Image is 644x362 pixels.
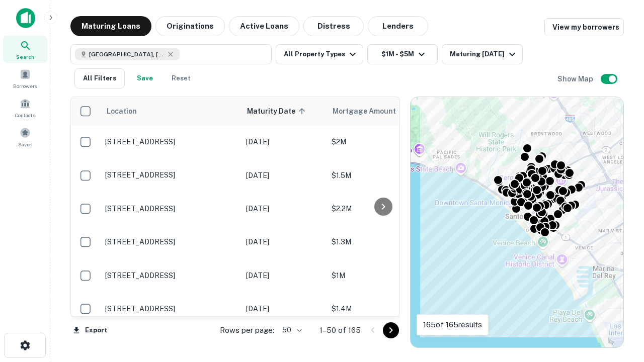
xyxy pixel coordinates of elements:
button: All Filters [74,68,125,88]
button: Export [70,323,110,338]
button: Maturing Loans [70,16,151,36]
p: $1.3M [332,236,432,247]
a: Search [3,36,47,63]
p: [STREET_ADDRESS] [105,304,236,313]
button: Maturing [DATE] [442,44,523,64]
button: Go to next page [383,322,399,338]
span: Location [106,105,137,117]
button: Originations [155,16,225,36]
div: 50 [278,323,303,337]
p: [STREET_ADDRESS] [105,237,236,246]
button: Save your search to get updates of matches that match your search criteria. [129,68,161,88]
p: [DATE] [246,203,321,214]
button: $1M - $5M [367,44,438,64]
p: $1.4M [332,303,432,314]
span: Mortgage Amount [333,105,409,117]
span: [GEOGRAPHIC_DATA], [GEOGRAPHIC_DATA], [GEOGRAPHIC_DATA] [89,50,165,59]
span: Search [16,53,34,61]
button: All Property Types [276,44,363,64]
p: [STREET_ADDRESS] [105,170,236,179]
span: Contacts [15,111,35,119]
p: $2M [332,136,432,147]
p: $1.5M [332,170,432,181]
span: Maturity Date [247,105,308,117]
p: [DATE] [246,136,321,147]
button: Active Loans [229,16,299,36]
p: [DATE] [246,236,321,247]
th: Location [100,97,241,125]
div: 0 0 [411,97,623,347]
a: View my borrowers [544,18,624,36]
h6: Show Map [557,73,595,84]
p: [DATE] [246,170,321,181]
p: [STREET_ADDRESS] [105,271,236,280]
p: $2.2M [332,203,432,214]
th: Maturity Date [241,97,327,125]
div: Maturing [DATE] [450,48,518,60]
p: 1–50 of 165 [319,324,361,336]
p: [DATE] [246,270,321,281]
th: Mortgage Amount [327,97,437,125]
a: Contacts [3,94,47,121]
p: $1M [332,270,432,281]
button: Reset [165,68,197,88]
a: Saved [3,123,47,150]
p: 165 of 165 results [423,319,482,331]
span: Borrowers [13,82,37,90]
a: Borrowers [3,65,47,92]
p: [STREET_ADDRESS] [105,204,236,213]
button: Lenders [368,16,428,36]
button: [GEOGRAPHIC_DATA], [GEOGRAPHIC_DATA], [GEOGRAPHIC_DATA] [70,44,272,64]
p: [STREET_ADDRESS] [105,137,236,146]
p: Rows per page: [220,324,274,336]
iframe: Chat Widget [594,282,644,330]
p: [DATE] [246,303,321,314]
button: Distress [303,16,364,36]
img: capitalize-icon.png [16,8,35,28]
span: Saved [18,140,33,148]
